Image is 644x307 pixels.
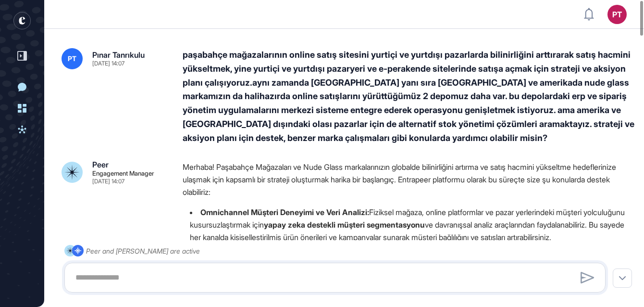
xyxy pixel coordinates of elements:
[92,61,124,66] div: [DATE] 14:07
[183,206,634,243] li: Fiziksel mağaza, online platformlar ve pazar yerlerindeki müşteri yolculuğunu kusursuzlaştırmak i...
[264,220,425,230] strong: yapay zeka destekli müşteri segmentasyonu
[183,48,634,145] div: paşabahçe mağazalarının online satış sitesini yurtiçi ve yurtdışı pazarlarda bilinirliğini arttır...
[92,170,154,177] div: Engagement Manager
[183,161,634,198] p: Merhaba! Paşabahçe Mağazaları ve Nude Glass markalarınızın globalde bilinirliğini artırma ve satı...
[13,12,31,29] div: entrapeer-logo
[200,207,369,217] strong: Omnichannel Müşteri Deneyimi ve Veri Analizi:
[68,55,76,63] span: PT
[92,161,109,168] div: Peer
[86,245,200,257] div: Peer and [PERSON_NAME] are active
[92,179,124,184] div: [DATE] 14:07
[607,5,627,24] button: PT
[92,51,145,59] div: Pınar Tanrıkulu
